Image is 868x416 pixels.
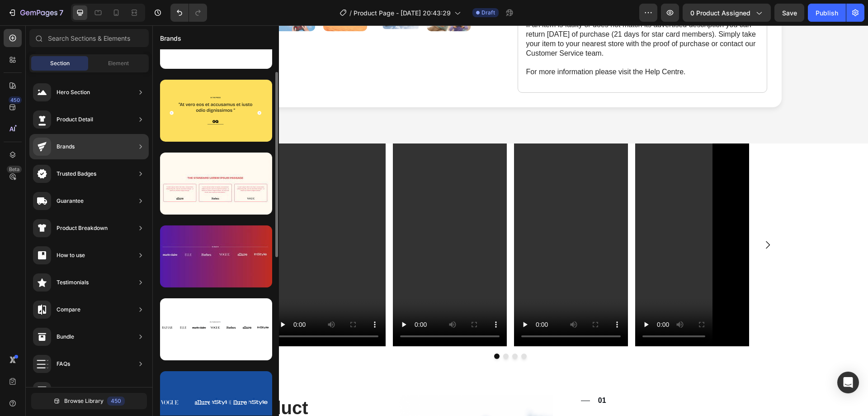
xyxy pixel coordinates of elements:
span: Element [108,59,129,67]
button: Carousel Back Arrow [88,207,113,232]
button: Carousel Next Arrow [603,207,628,232]
span: Save [782,9,797,17]
div: How to use [57,251,85,260]
span: 0 product assigned [690,8,750,18]
div: 450 [9,96,22,104]
div: Brands [57,142,75,151]
span: Product Page - [DATE] 20:43:29 [354,8,451,18]
button: Save [774,4,804,22]
div: Undo/Redo [170,4,207,22]
span: Browse Library [64,397,104,405]
p: For more information please visit the Help Centre. [374,42,606,52]
div: Guarantee [57,196,84,206]
video: Video [119,118,233,321]
button: Dot [369,328,374,334]
div: Social Proof [57,387,88,396]
input: Search Sections & Elements [29,29,149,47]
span: Section [50,59,70,67]
video: Video [483,118,597,321]
div: Open Intercom Messenger [837,372,859,393]
iframe: Design area [152,25,868,416]
span: / [349,8,352,18]
div: Publish [816,8,838,18]
button: 7 [4,4,67,22]
video: Video [362,118,476,321]
button: Dot [351,328,356,334]
div: Hero Section [57,88,90,97]
div: Product Detail [57,115,93,124]
button: Publish [808,4,846,22]
button: Dot [360,328,365,334]
div: 450 [107,397,125,406]
video: Video [241,118,354,321]
span: Draft [481,9,495,17]
p: 7 [59,7,63,18]
div: Beta [7,166,22,173]
button: Browse Library450 [31,393,147,409]
div: FAQs [57,359,70,368]
div: Bundle [57,332,74,341]
button: 0 product assigned [683,4,771,22]
p: 01 [446,371,454,380]
div: Compare [57,305,80,314]
div: Product Breakdown [57,224,108,233]
div: Trusted Badges [57,169,96,178]
div: Testimonials [57,278,89,287]
button: Dot [342,328,347,334]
